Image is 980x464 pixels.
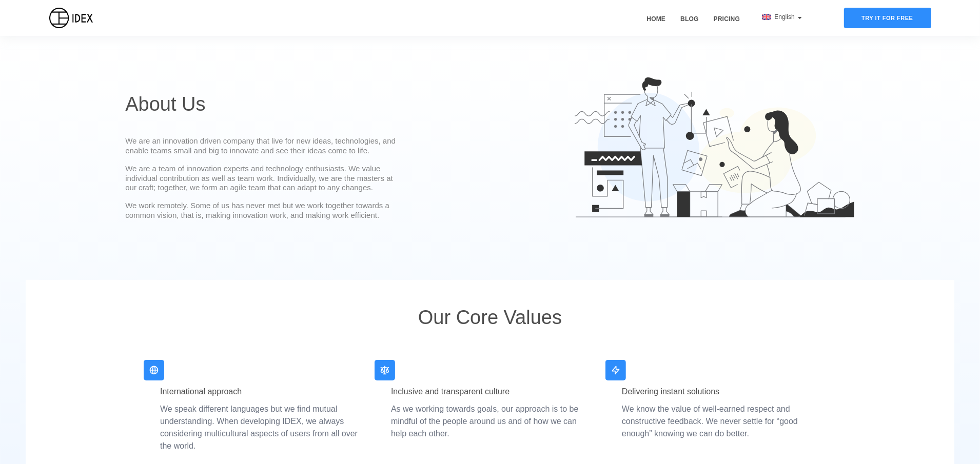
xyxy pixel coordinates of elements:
[622,403,820,440] p: We know the value of well-earned respect and constructive feedback. We never settle for “good eno...
[622,386,820,398] h2: Delivering instant solutions
[125,164,401,193] p: We are a team of innovation experts and technology enthusiasts. We value individual contribution ...
[762,14,771,20] img: flag
[125,201,401,220] p: We work remotely. Some of us has never met but we work together towards a common vision, that is,...
[375,360,395,380] img: icon2
[391,403,589,440] p: As we working towards goals, our approach is to be mindful of the people around us and of how we ...
[160,386,358,398] h2: International approach
[49,8,93,28] img: IDEX Logo
[575,77,855,218] img: about us
[160,403,358,452] p: We speak different languages but we find mutual understanding. When developing IDEX, we always co...
[125,92,401,132] h2: About Us
[605,360,626,380] img: icon3
[844,8,931,28] div: Try it for free
[762,12,802,22] div: English
[144,360,164,380] img: icon1
[418,306,562,356] h2: Our Core Values
[774,13,796,21] span: English
[391,386,589,398] h2: Inclusive and transparent culture
[677,14,702,36] a: Blog
[710,14,743,36] a: Pricing
[643,14,669,36] a: Home
[125,136,401,156] p: We are an innovation driven company that live for new ideas, technologies, and enable teams small...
